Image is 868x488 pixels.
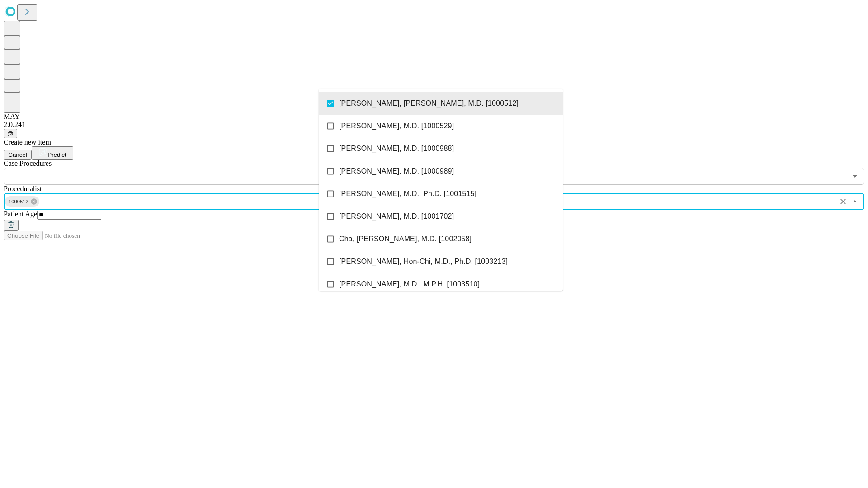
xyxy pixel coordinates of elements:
[339,279,480,290] span: [PERSON_NAME], M.D., M.P.H. [1003510]
[837,195,849,208] button: Clear
[849,195,861,208] button: Close
[7,130,14,137] span: @
[339,98,519,109] span: [PERSON_NAME], [PERSON_NAME], M.D. [1000512]
[4,121,864,129] div: 2.0.241
[339,166,454,177] span: [PERSON_NAME], M.D. [1000989]
[339,188,476,199] span: [PERSON_NAME], M.D., Ph.D. [1001515]
[4,129,17,138] button: @
[5,196,39,207] div: 1000512
[47,151,66,158] span: Predict
[339,256,508,267] span: [PERSON_NAME], Hon-Chi, M.D., Ph.D. [1003213]
[32,146,73,160] button: Predict
[4,210,37,218] span: Patient Age
[4,113,864,121] div: MAY
[339,234,472,244] span: Cha, [PERSON_NAME], M.D. [1002058]
[4,150,32,160] button: Cancel
[4,160,52,167] span: Scheduled Procedure
[339,143,454,154] span: [PERSON_NAME], M.D. [1000988]
[339,211,454,222] span: [PERSON_NAME], M.D. [1001702]
[8,151,27,158] span: Cancel
[4,185,42,192] span: Proceduralist
[849,170,861,183] button: Open
[4,138,51,146] span: Create new item
[339,121,454,131] span: [PERSON_NAME], M.D. [1000529]
[5,197,32,207] span: 1000512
